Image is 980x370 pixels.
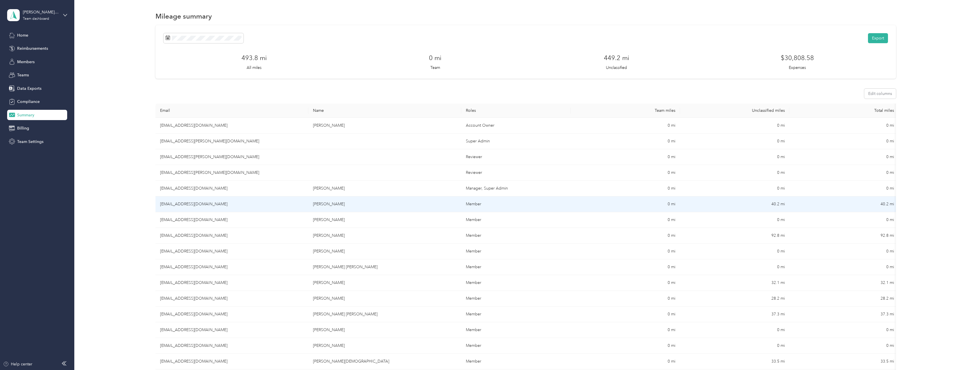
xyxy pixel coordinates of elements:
[789,134,899,149] td: 0 mi
[17,85,41,91] span: Data Exports
[308,291,461,307] td: Jessie M. Neidlinger
[789,149,899,165] td: 0 mi
[155,13,212,19] h1: Mileage summary
[308,181,461,196] td: Shayna Robinson
[680,228,789,244] td: 92.8 mi
[155,104,308,118] th: Email
[155,275,308,291] td: gpowell@blanchardequipment.com
[571,338,680,354] td: 0 mi
[17,112,34,118] span: Summary
[789,291,899,307] td: 28.2 mi
[789,118,899,134] td: 0 mi
[571,196,680,212] td: 0 mi
[155,212,308,228] td: davidrodgers@blanchardequipment.com
[23,17,49,21] div: Team dashboard
[17,99,40,105] span: Compliance
[789,65,806,71] p: Expenses
[23,9,59,15] div: [PERSON_NAME] Equipment
[604,53,629,63] h3: 449.2 mi
[17,59,35,65] span: Members
[680,291,789,307] td: 28.2 mi
[789,196,899,212] td: 40.2 mi
[571,165,680,181] td: 0 mi
[571,322,680,338] td: 0 mi
[3,361,32,367] button: Help center
[155,181,308,196] td: srobinson@blanchardequipment.com
[461,244,570,259] td: Member
[155,338,308,354] td: llott@blanchardequipment.com
[155,118,308,134] td: bmcmahon@blanchardequipment.com
[155,354,308,369] td: jgay@blanchardequipment.com
[680,149,789,165] td: 0 mi
[308,354,461,369] td: Jacob R. Gay
[680,354,789,369] td: 33.5 mi
[308,118,461,134] td: Betsy McMahon
[308,196,461,212] td: Justin G. Lee
[461,165,570,181] td: Reviewer
[789,181,899,196] td: 0 mi
[155,259,308,275] td: tteal@blanchardequipment.com
[571,354,680,369] td: 0 mi
[241,53,267,63] h3: 493.8 mi
[308,212,461,228] td: Kenneth D. Rodgers
[155,291,308,307] td: jneidlinger@blanchardequipment.com
[781,53,814,63] h3: $30,808.58
[155,244,308,259] td: jringer@blanchardequipment.com
[461,181,570,196] td: Manager, Super Admin
[680,244,789,259] td: 0 mi
[571,275,680,291] td: 0 mi
[789,354,899,369] td: 33.5 mi
[461,291,570,307] td: Member
[155,228,308,244] td: ajordan@blanchardequipment.com
[680,307,789,322] td: 37.3 mi
[247,65,262,71] p: All miles
[571,228,680,244] td: 0 mi
[868,33,888,43] button: Export
[680,322,789,338] td: 0 mi
[308,104,461,118] th: Name
[429,53,441,63] h3: 0 mi
[680,212,789,228] td: 0 mi
[571,291,680,307] td: 0 mi
[308,228,461,244] td: Johnathan A. Jordan
[308,307,461,322] td: Lanigan S. Rodgers
[461,354,570,369] td: Member
[461,149,570,165] td: Reviewer
[571,118,680,134] td: 0 mi
[308,322,461,338] td: Robert L. Burke
[461,322,570,338] td: Member
[571,134,680,149] td: 0 mi
[461,104,570,118] th: Roles
[155,322,308,338] td: bburke@blanchardequipment.com
[155,165,308,181] td: favr2+blanchard@everlance.com
[864,89,896,99] button: Edit columns
[461,275,570,291] td: Member
[17,139,43,145] span: Team Settings
[571,307,680,322] td: 0 mi
[789,228,899,244] td: 92.8 mi
[461,134,570,149] td: Super Admin
[308,338,461,354] td: Levi G. Lott
[461,212,570,228] td: Member
[680,134,789,149] td: 0 mi
[571,181,680,196] td: 0 mi
[680,181,789,196] td: 0 mi
[461,118,570,134] td: Account Owner
[789,212,899,228] td: 0 mi
[308,259,461,275] td: Taylor P. Teal
[17,45,48,51] span: Reimbursements
[17,32,28,38] span: Home
[680,259,789,275] td: 0 mi
[789,275,899,291] td: 32.1 mi
[606,65,627,71] p: Unclassified
[571,104,680,118] th: Team miles
[571,244,680,259] td: 0 mi
[789,244,899,259] td: 0 mi
[680,165,789,181] td: 0 mi
[571,212,680,228] td: 0 mi
[680,196,789,212] td: 40.2 mi
[948,338,980,370] iframe: Everlance-gr Chat Button Frame
[155,134,308,149] td: success+blanchard@everlance.com
[789,307,899,322] td: 37.3 mi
